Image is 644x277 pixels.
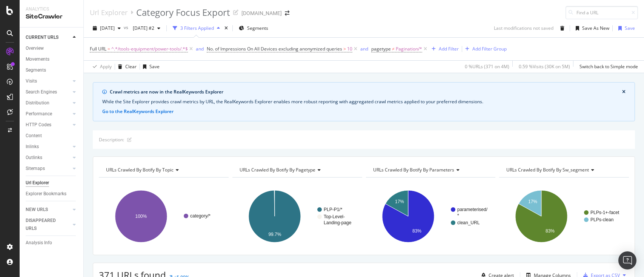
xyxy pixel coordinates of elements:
div: Open Intercom Messenger [618,251,636,269]
div: Segments [26,66,46,74]
button: Switch back to Simple mode [576,61,638,73]
text: Top-Level- [324,214,345,219]
text: PLP-P1/* [324,207,343,212]
a: Url Explorer [26,179,78,187]
input: Find a URL [566,6,638,19]
button: [DATE] #2 [130,22,163,34]
a: DISAPPEARED URLS [26,217,71,233]
a: Sitemaps [26,165,71,173]
span: > [343,46,346,52]
button: Save As New [573,22,609,34]
a: Distribution [26,99,71,107]
a: Overview [26,44,78,52]
text: 83% [412,228,421,234]
div: Crawl metrics are now in the RealKeywords Explorer [110,89,622,95]
span: URLs Crawled By Botify By topic [106,167,174,173]
h4: URLs Crawled By Botify By topic [105,164,222,176]
div: Distribution [26,99,49,107]
span: Segments [247,25,268,31]
svg: A chart. [499,184,627,249]
a: Search Engines [26,88,71,96]
span: URLs Crawled By Botify By pagetype [240,167,315,173]
span: 2025 Oct. 6th [100,25,115,31]
button: close banner [620,87,627,97]
span: vs [124,24,130,31]
div: Apply [100,63,112,70]
span: 2025 Sep. 15th #2 [130,25,154,31]
button: Apply [90,61,112,73]
span: 10 [347,44,352,54]
svg: A chart. [366,184,494,249]
a: Explorer Bookmarks [26,190,78,198]
div: Content [26,132,42,140]
span: URLs Crawled By Botify By sw_segment [506,167,589,173]
div: Movements [26,55,49,63]
span: URLs Crawled By Botify By parameters [373,167,454,173]
span: ≠ [392,46,395,52]
div: Inlinks [26,143,39,151]
a: Performance [26,110,71,118]
h4: URLs Crawled By Botify By sw_segment [505,164,622,176]
text: 100% [135,214,147,219]
a: Inlinks [26,143,71,151]
div: Description: [99,136,124,143]
div: SiteCrawler [26,12,77,21]
span: = [108,46,110,52]
svg: A chart. [232,184,360,249]
button: and [360,45,368,52]
button: 3 Filters Applied [170,22,223,34]
a: NEW URLS [26,206,71,214]
text: PLPs-1+-facet [590,210,619,215]
a: Visits [26,77,71,85]
button: Add Filter Group [462,44,507,54]
text: Landing-page [324,220,352,225]
text: 99.7% [268,232,281,237]
svg: A chart. [99,184,227,249]
div: [DOMAIN_NAME] [241,9,282,17]
div: Analytics [26,6,77,12]
div: times [223,24,229,32]
div: and [360,46,368,52]
div: Clear [125,63,137,70]
div: and [196,46,204,52]
div: 0.59 % Visits ( 30K on 5M ) [519,63,570,70]
div: NEW URLS [26,206,48,214]
a: Content [26,132,78,140]
div: Add Filter Group [472,46,507,52]
div: info banner [93,82,635,121]
div: 0 % URLs ( 371 on 4M ) [465,63,509,70]
div: Last modifications not saved [494,25,553,31]
a: HTTP Codes [26,121,71,129]
a: Segments [26,66,78,74]
button: and [196,45,204,52]
text: 17% [395,199,404,204]
text: clean_URL [457,220,480,225]
div: Save [625,25,635,31]
div: Search Engines [26,88,57,96]
text: category/* [190,213,211,219]
div: While the Site Explorer provides crawl metrics by URL, the RealKeywords Explorer enables more rob... [102,98,626,105]
div: Save As New [582,25,609,31]
span: Pagination/* [396,44,422,54]
text: parameterised/ [457,207,488,212]
div: CURRENT URLS [26,34,58,41]
div: HTTP Codes [26,121,51,129]
div: Explorer Bookmarks [26,190,66,198]
a: Movements [26,55,78,63]
button: Segments [236,22,271,34]
button: Add Filter [429,44,459,54]
text: 17% [528,199,537,204]
h4: URLs Crawled By Botify By pagetype [238,164,355,176]
button: [DATE] [90,22,124,34]
div: Visits [26,77,37,85]
text: 83% [546,228,555,234]
div: Outlinks [26,154,42,162]
div: Url Explorer [26,179,49,187]
span: ^.*/tools-equipment/power-tools/.*$ [111,44,188,54]
span: No. of Impressions On All Devices excluding anonymized queries [207,46,342,52]
button: Clear [115,61,137,73]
